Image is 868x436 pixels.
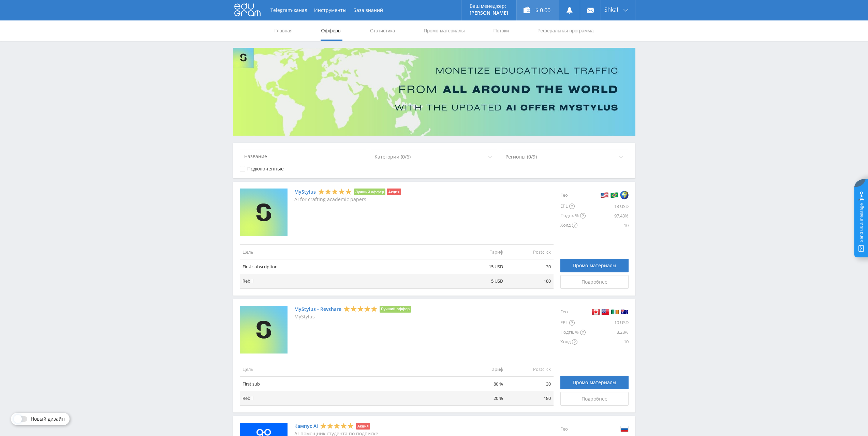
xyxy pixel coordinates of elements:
td: 180 [506,274,554,288]
td: 180 [506,391,554,406]
p: AI for crafting academic papers [294,197,401,202]
td: 30 [506,376,554,391]
li: Акция [356,423,370,430]
span: Shkaf [604,7,618,12]
td: 5 USD [458,274,506,288]
div: 3.28% [586,328,629,337]
td: Тариф [458,244,506,259]
div: 5 Stars [318,188,352,195]
div: Подключенные [247,166,284,171]
div: 97.43% [586,211,629,221]
div: Подтв. % [560,328,586,337]
div: Гео [560,423,586,435]
td: First subscription [240,259,458,274]
a: Кампус AI [294,423,318,429]
a: Главная [274,20,293,41]
span: Подробнее [582,396,607,402]
a: MyStylus [294,189,316,195]
p: Ваш менеджер: [470,3,508,9]
li: Лучший оффер [380,306,411,313]
td: 80 % [458,376,506,391]
td: Rebill [240,391,458,406]
input: Название [240,150,367,163]
span: Новый дизайн [31,416,65,422]
a: MyStylus - Revshare [294,306,341,312]
div: EPL [560,318,586,328]
td: Тариф [458,362,506,376]
img: Banner [233,48,635,136]
div: Холд [560,337,586,347]
div: 13 USD [586,201,629,211]
td: 20 % [458,391,506,406]
td: 30 [506,259,554,274]
td: Rebill [240,274,458,288]
a: Подробнее [560,275,629,289]
td: Цель [240,362,458,376]
p: [PERSON_NAME] [470,10,508,16]
div: 5 Stars [343,305,378,312]
div: Гео [560,189,586,201]
img: MyStylus - Revshare [240,306,288,354]
a: Промо-материалы [560,259,629,272]
td: 15 USD [458,259,506,274]
div: Холд [560,221,586,230]
div: 10 [586,337,629,347]
li: Лучший оффер [354,189,386,195]
div: 10 USD [586,318,629,328]
a: Реферальная программа [537,20,594,41]
a: Офферы [321,20,342,41]
p: MyStylus [294,314,411,319]
div: Подтв. % [560,211,586,221]
span: Промо-материалы [573,380,616,385]
div: EPL [560,201,586,211]
div: Гео [560,306,586,318]
td: Postclick [506,244,554,259]
span: Подробнее [582,279,607,285]
div: 10 [586,221,629,230]
li: Акция [387,189,401,195]
a: Подробнее [560,392,629,406]
a: Статистика [369,20,396,41]
td: First sub [240,376,458,391]
a: Промо-материалы [423,20,465,41]
a: Промо-материалы [560,376,629,389]
img: MyStylus [240,189,288,236]
span: Промо-материалы [573,263,616,268]
td: Postclick [506,362,554,376]
a: Потоки [492,20,510,41]
div: 5 Stars [320,422,354,430]
td: Цель [240,244,458,259]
